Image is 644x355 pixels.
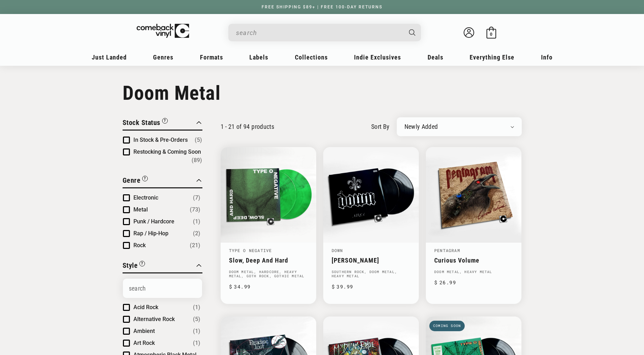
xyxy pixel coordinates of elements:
span: Stock Status [123,118,160,127]
a: Down [332,248,343,253]
span: Acid Rock [133,304,158,311]
span: Number of products: (5) [195,136,202,144]
span: Rock [133,242,146,249]
button: Search [403,24,422,41]
a: Curious Volume [434,257,513,264]
span: Number of products: (21) [190,241,200,250]
span: Number of products: (1) [193,303,200,312]
a: [PERSON_NAME] [332,257,410,264]
span: Number of products: (2) [193,229,200,238]
button: Filter by Style [123,260,145,272]
span: Number of products: (7) [193,194,200,202]
span: Electronic [133,194,158,201]
span: Number of products: (73) [190,206,200,214]
span: Restocking & Coming Soon [133,148,201,155]
span: In Stock & Pre-Orders [133,137,188,143]
span: Art Rock [133,340,155,346]
span: Collections [295,54,328,61]
span: Just Landed [92,54,127,61]
span: Number of products: (89) [192,156,202,165]
span: Labels [249,54,268,61]
span: Info [541,54,553,61]
span: Style [123,261,138,270]
span: Number of products: (1) [193,327,200,335]
span: Indie Exclusives [354,54,401,61]
a: Pentagram [434,248,460,253]
span: Number of products: (1) [193,217,200,226]
span: Ambient [133,328,155,334]
input: search [236,26,402,40]
button: Filter by Stock Status [123,117,168,130]
span: Everything Else [470,54,514,61]
a: Type O Negative [229,248,272,253]
span: Rap / Hip-Hop [133,230,168,237]
span: Punk / Hardcore [133,218,174,225]
span: Number of products: (5) [193,315,200,323]
input: Search Options [123,279,202,298]
div: Search [228,24,421,41]
span: Number of products: (1) [193,339,200,347]
span: Formats [200,54,223,61]
span: Genre [123,176,141,185]
a: Slow, Deep And Hard [229,257,308,264]
span: Alternative Rock [133,316,175,322]
button: Filter by Genre [123,175,148,187]
h1: Doom Metal [123,82,522,105]
p: 1 - 21 of 94 products [221,123,275,130]
a: FREE SHIPPING $89+ | FREE 100-DAY RETURNS [255,5,389,9]
span: 0 [490,32,492,37]
span: Deals [428,54,443,61]
span: Metal [133,206,148,213]
label: sort by [371,122,390,131]
span: Genres [153,54,173,61]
